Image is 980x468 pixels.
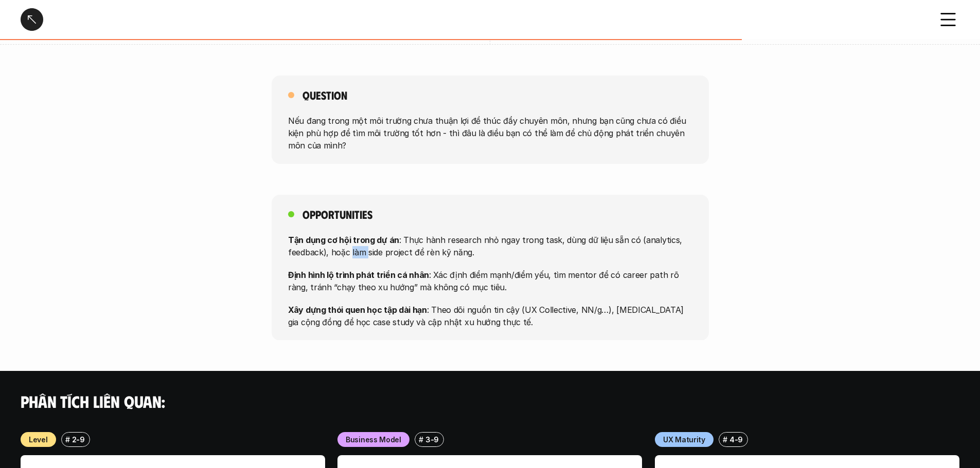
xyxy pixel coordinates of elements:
h6: # [419,436,423,443]
p: 4-9 [729,434,743,445]
h4: Phân tích liên quan: [21,391,959,411]
strong: Tận dụng cơ hội trong dự án [288,234,399,245]
p: 3-9 [425,434,439,445]
h6: # [722,436,727,443]
p: UX Maturity [663,434,705,445]
h5: Opportunities [302,207,372,221]
p: : Thực hành research nhỏ ngay trong task, dùng dữ liệu sẵn có (analytics, feedback), hoặc làm sid... [288,233,692,258]
p: : Xác định điểm mạnh/điểm yếu, tìm mentor để có career path rõ ràng, tránh “chạy theo xu hướng” m... [288,268,692,293]
strong: Định hình lộ trình phát triển cá nhân [288,269,429,279]
p: Level [29,434,48,445]
h6: # [65,436,70,443]
h5: Question [302,88,347,102]
strong: Xây dựng thói quen học tập dài hạn [288,304,427,314]
p: Business Model [346,434,401,445]
p: Nếu đang trong một môi trường chưa thuận lợi để thúc đẩy chuyên môn, nhưng bạn cũng chưa có điều ... [288,115,692,152]
p: 2-9 [72,434,85,445]
p: : Theo dõi nguồn tin cậy (UX Collective, NN/g…), [MEDICAL_DATA] gia cộng đồng để học case study v... [288,303,692,328]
